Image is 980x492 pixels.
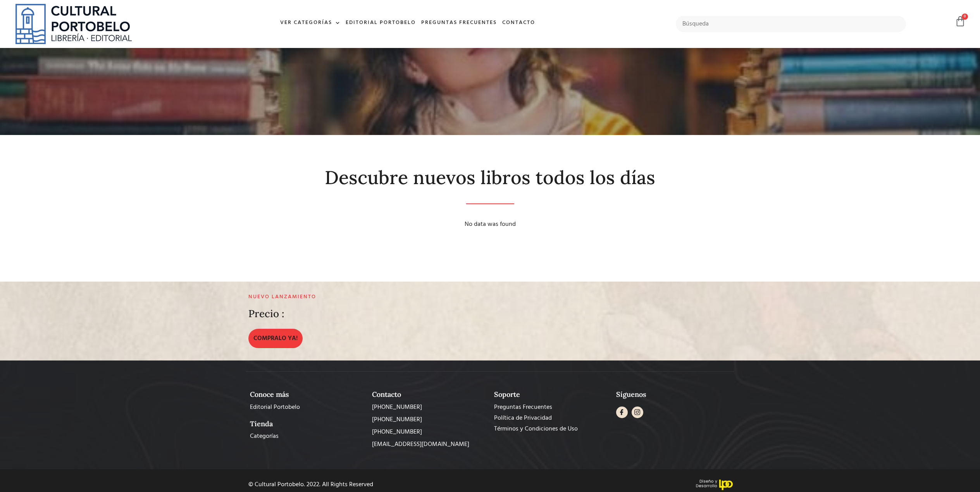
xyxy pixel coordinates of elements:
h2: Nuevo lanzamiento [248,294,571,301]
a: [EMAIL_ADDRESS][DOMAIN_NAME] [372,440,486,449]
a: Términos y Condiciones de Uso [494,424,608,434]
span: Preguntas Frecuentes [494,403,552,412]
a: Ver Categorías [277,15,343,31]
a: [PHONE_NUMBER] [372,415,486,424]
h2: Contacto [372,390,486,399]
span: [PHONE_NUMBER] [372,427,422,437]
a: Editorial Portobelo [250,403,364,412]
div: © Cultural Portobelo. 2022. All Rights Reserved [248,482,484,488]
input: Búsqueda [676,16,906,32]
span: [EMAIL_ADDRESS][DOMAIN_NAME] [372,440,469,449]
div: No data was found [250,220,730,229]
a: 0 [955,16,966,27]
span: COMPRALO YA! [253,334,298,343]
span: [PHONE_NUMBER] [372,415,422,424]
h2: Precio : [248,308,284,319]
span: Editorial Portobelo [250,403,300,412]
a: COMPRALO YA! [248,329,303,348]
h2: Tienda [250,420,364,428]
a: Contacto [499,15,538,31]
span: 0 [962,14,968,20]
a: Preguntas frecuentes [419,15,499,31]
h2: Soporte [494,390,608,399]
span: Términos y Condiciones de Uso [494,424,578,434]
h2: Síguenos [616,390,730,399]
a: Categorías [250,432,364,441]
a: [PHONE_NUMBER] [372,427,486,437]
a: Editorial Portobelo [343,15,419,31]
span: Política de Privacidad [494,413,552,423]
span: [PHONE_NUMBER] [372,403,422,412]
span: Categorías [250,432,279,441]
a: Preguntas Frecuentes [494,403,608,412]
h2: Descubre nuevos libros todos los días [250,167,730,188]
h2: Conoce más [250,390,364,399]
a: [PHONE_NUMBER] [372,403,486,412]
a: Política de Privacidad [494,413,608,423]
